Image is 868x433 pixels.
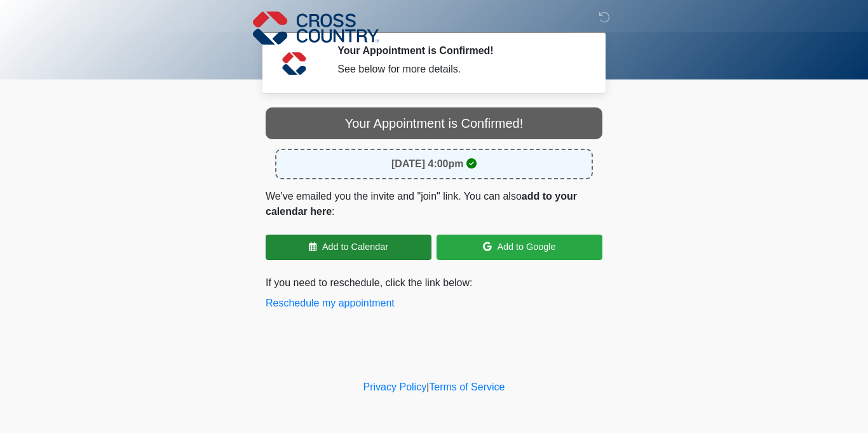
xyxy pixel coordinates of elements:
a: Terms of Service [429,381,505,392]
img: Cross Country Logo [253,10,379,46]
a: Add to Google [437,235,602,260]
p: We've emailed you the invite and "join" link. You can also : [266,189,602,219]
button: Reschedule my appointment [266,296,395,311]
strong: [DATE] 4:00pm [391,158,464,169]
img: Agent Avatar [275,45,313,83]
p: If you need to reschedule, click the link below: [266,275,602,311]
div: Your Appointment is Confirmed! [266,107,602,139]
a: | [426,381,429,392]
div: See below for more details. [337,62,583,77]
a: Privacy Policy [363,381,427,392]
a: Add to Calendar [266,235,431,260]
